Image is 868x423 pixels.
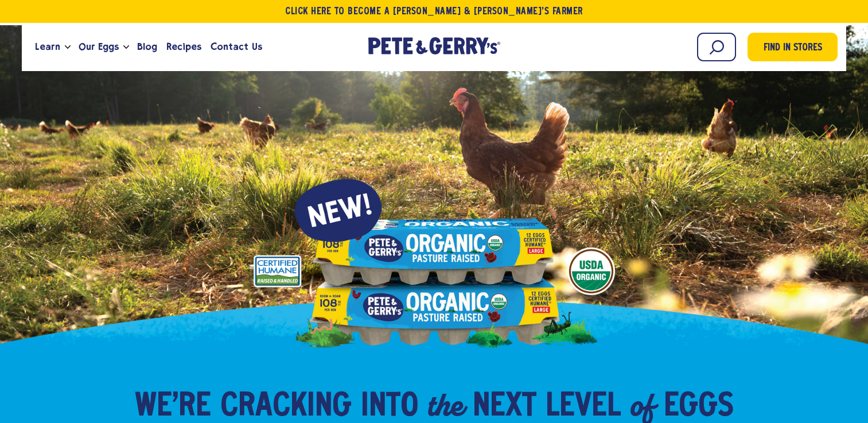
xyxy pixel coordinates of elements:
span: Blog [137,40,157,54]
span: Recipes [166,40,201,54]
a: Our Eggs [74,32,123,62]
span: Contact Us [211,40,262,54]
span: Our Eggs [79,40,119,54]
input: Search [697,33,736,61]
a: Find in Stores [748,33,838,61]
span: Learn [35,40,60,54]
button: Open the dropdown menu for Our Eggs [123,45,129,49]
a: Blog [133,32,162,62]
span: Find in Stores [764,41,822,56]
a: Learn [30,32,65,62]
a: Contact Us [206,32,266,62]
a: Recipes [162,32,206,62]
button: Open the dropdown menu for Learn [65,45,71,49]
